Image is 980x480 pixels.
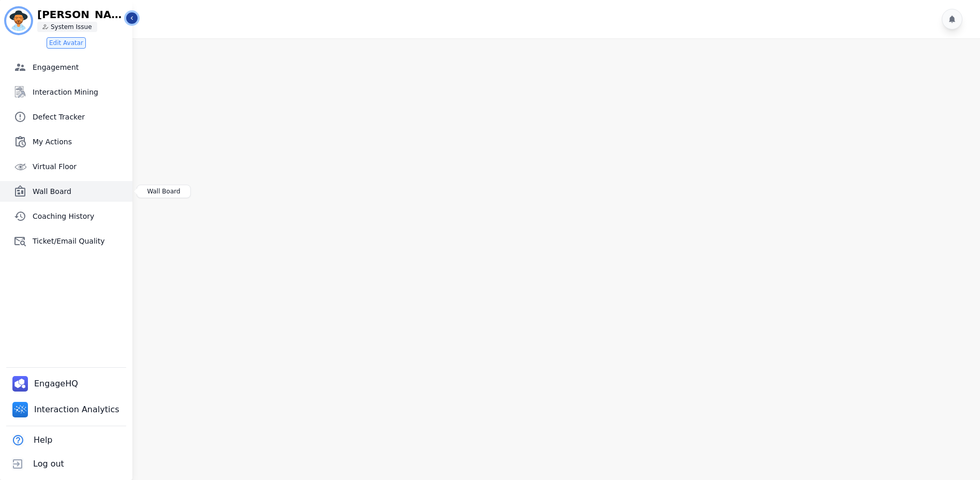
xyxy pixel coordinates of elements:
[2,181,132,202] a: Wall Board
[33,211,128,221] span: Coaching History
[2,57,132,78] a: Engagement
[33,458,64,470] span: Log out
[33,186,128,197] span: Wall Board
[51,23,92,31] p: System Issue
[33,161,128,172] span: Virtual Floor
[42,24,49,30] img: person
[33,87,128,97] span: Interaction Mining
[6,452,66,476] button: Log out
[33,236,128,246] span: Ticket/Email Quality
[8,372,84,396] a: EngageHQ
[2,131,132,152] a: My Actions
[34,378,80,390] span: EngageHQ
[2,206,132,227] a: Coaching History
[2,107,132,127] a: Defect Tracker
[34,434,52,446] span: Help
[8,398,126,422] a: Interaction Analytics
[33,112,128,122] span: Defect Tracker
[6,8,31,33] img: Bordered avatar
[47,37,86,49] button: Edit Avatar
[34,403,122,416] span: Interaction Analytics
[2,231,132,251] a: Ticket/Email Quality
[2,156,132,177] a: Virtual Floor
[2,82,132,102] a: Interaction Mining
[33,137,128,147] span: My Actions
[6,428,54,452] button: Help
[37,9,125,20] p: [PERSON_NAME][EMAIL_ADDRESS][PERSON_NAME][DOMAIN_NAME]
[33,62,128,72] span: Engagement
